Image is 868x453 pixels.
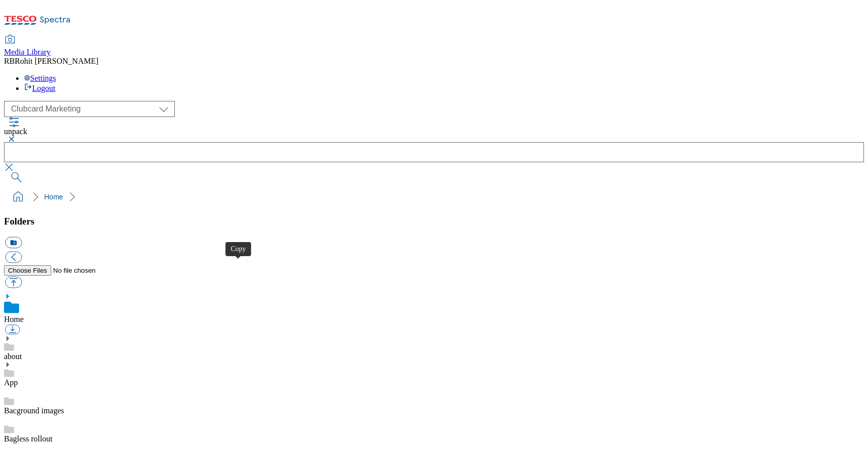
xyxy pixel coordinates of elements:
[44,193,63,201] a: Home
[10,189,26,205] a: home
[4,315,24,323] a: Home
[4,36,51,57] a: Media Library
[4,216,864,227] h3: Folders
[4,57,15,65] span: RB
[15,57,98,65] span: Rohit [PERSON_NAME]
[4,48,51,56] span: Media Library
[4,127,27,136] span: unpack
[4,378,18,387] a: App
[4,352,22,361] a: about
[4,406,64,415] a: Bacground images
[4,434,52,443] a: Bagless rollout
[4,187,864,206] nav: breadcrumb
[24,74,56,82] a: Settings
[24,84,55,92] a: Logout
